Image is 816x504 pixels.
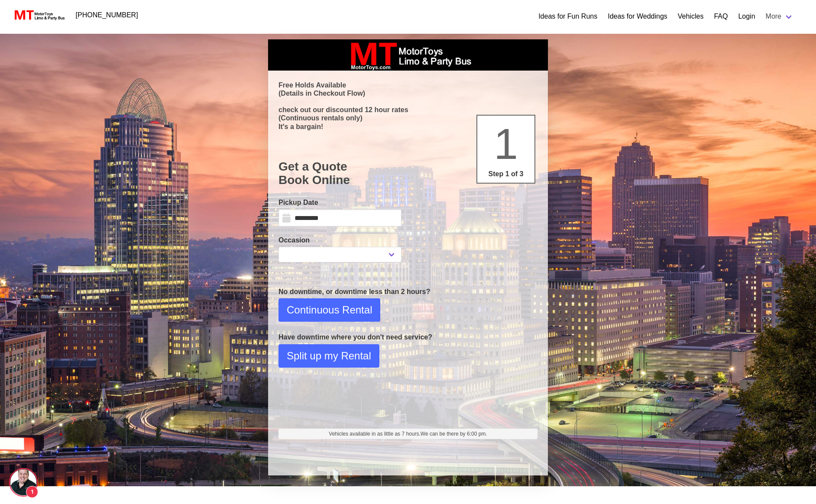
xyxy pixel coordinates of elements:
[494,120,518,168] span: 1
[738,11,755,22] a: Login
[10,469,36,495] a: Open chat
[278,114,538,122] p: (Continuous rentals only)
[278,332,538,342] p: Have downtime where you don't need service?
[278,287,538,297] p: No downtime, or downtime less than 2 hours?
[278,197,402,208] label: Pickup Date
[278,89,538,97] p: (Details in Checkout Flow)
[278,235,402,246] label: Occasion
[287,302,372,318] span: Continuous Rental
[26,486,38,498] span: 1
[714,11,728,22] a: FAQ
[278,344,379,368] button: Split up my Rental
[421,431,487,437] span: We can be there by 6:00 pm.
[761,8,799,25] a: More
[12,9,65,21] img: MotorToys Logo
[71,6,143,24] a: [PHONE_NUMBER]
[278,160,538,187] h1: Get a Quote Book Online
[278,81,538,89] p: Free Holds Available
[287,348,371,364] span: Split up my Rental
[278,298,380,322] button: Continuous Rental
[278,123,538,131] p: It's a bargain!
[678,11,704,22] a: Vehicles
[329,430,487,438] span: Vehicles available in as little as 7 hours.
[481,169,531,179] p: Step 1 of 3
[343,39,473,71] img: box_logo_brand.jpeg
[608,11,667,22] a: Ideas for Weddings
[538,11,597,22] a: Ideas for Fun Runs
[278,106,538,114] p: check out our discounted 12 hour rates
